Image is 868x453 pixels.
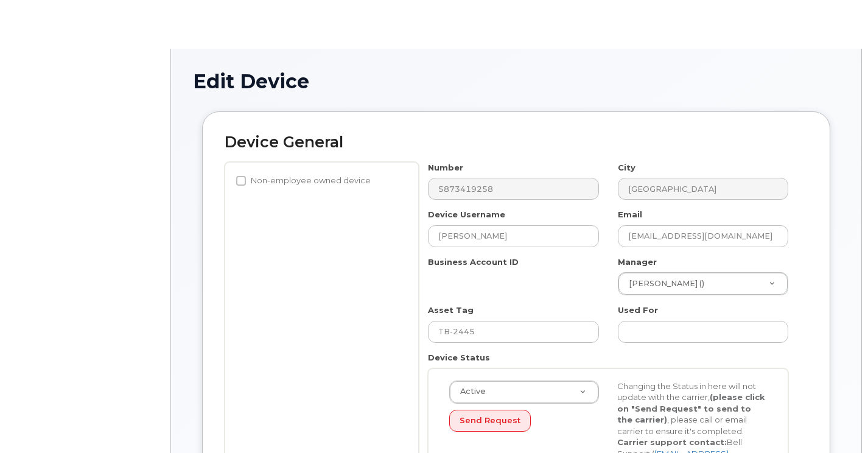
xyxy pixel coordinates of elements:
[428,209,505,220] label: Device Username
[621,278,704,289] span: [PERSON_NAME] ()
[428,162,463,174] label: Number
[618,273,788,295] a: [PERSON_NAME] ()
[236,176,246,186] input: Non-employee owned device
[450,381,598,403] a: Active
[449,410,531,432] button: Send Request
[618,304,658,316] label: Used For
[618,256,657,268] label: Manager
[617,437,727,447] strong: Carrier support contact:
[193,71,839,92] h1: Edit Device
[236,174,371,188] label: Non-employee owned device
[428,256,519,268] label: Business Account ID
[618,209,642,220] label: Email
[617,392,765,424] strong: (please click on "Send Request" to send to the carrier)
[618,162,635,174] label: City
[428,352,490,363] label: Device Status
[453,386,486,397] span: Active
[428,304,474,316] label: Asset Tag
[225,134,808,151] h2: Device General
